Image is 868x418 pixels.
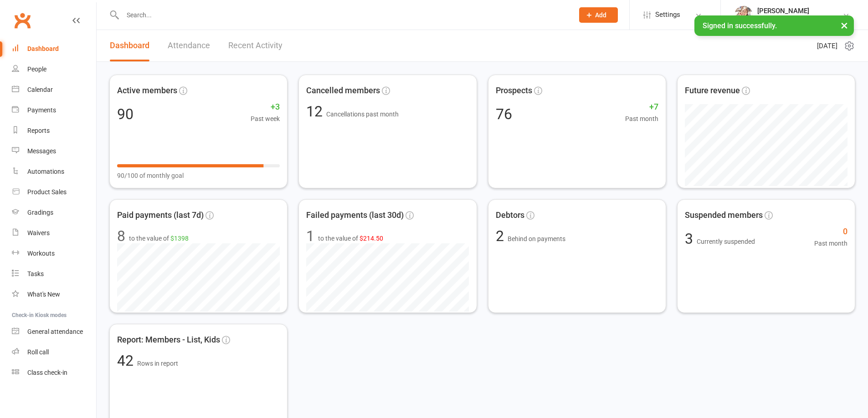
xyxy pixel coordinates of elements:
span: Rows in report [137,360,178,367]
a: Recent Activity [228,30,282,61]
a: General attendance kiosk mode [12,322,96,342]
a: Dashboard [110,30,149,61]
span: 42 [117,352,137,369]
div: Reports [27,127,50,134]
span: Currently suspended [697,238,755,245]
span: Past week [251,114,280,124]
a: Attendance [168,30,210,61]
a: Calendar [12,80,96,100]
span: Add [595,11,606,19]
div: What's New [27,291,60,298]
span: 2 [496,227,508,245]
div: Payments [27,106,56,114]
span: Paid payments (last 7d) [117,209,204,222]
span: Suspended members [685,209,763,222]
a: Product Sales [12,182,96,202]
div: Point of [GEOGRAPHIC_DATA] [757,15,842,23]
a: Gradings [12,202,96,223]
a: Class kiosk mode [12,363,96,383]
span: 12 [306,103,326,120]
div: Dashboard [27,45,59,52]
span: [DATE] [817,40,837,51]
span: Report: Members - List, Kids [117,333,220,347]
span: Cancellations past month [326,111,399,118]
span: to the value of [129,233,189,243]
span: Prospects [496,84,532,97]
img: thumb_image1684198901.png [734,6,753,24]
div: Calendar [27,86,53,93]
a: Payments [12,100,96,121]
a: What's New [12,284,96,305]
a: Roll call [12,342,96,363]
input: Search... [120,9,567,21]
div: Workouts [27,250,55,257]
div: 8 [117,229,125,243]
span: to the value of [318,233,383,243]
span: 90/100 of monthly goal [117,171,184,181]
div: Product Sales [27,188,67,196]
span: Behind on payments [508,235,565,242]
div: Class check-in [27,369,67,376]
span: +7 [625,101,658,114]
a: Waivers [12,223,96,243]
span: Debtors [496,209,524,222]
div: [PERSON_NAME] [757,7,842,15]
span: 0 [814,225,847,238]
a: People [12,59,96,80]
span: Future revenue [685,84,740,97]
a: Messages [12,141,96,161]
a: Clubworx [11,9,34,32]
a: Dashboard [12,39,96,59]
a: Automations [12,161,96,182]
div: 76 [496,107,512,121]
div: 3 [685,232,755,246]
button: Add [579,7,618,23]
div: 90 [117,107,134,121]
span: $1398 [170,235,189,242]
span: Cancelled members [306,84,380,97]
span: Past month [625,114,658,124]
div: Waivers [27,229,50,237]
div: General attendance [27,328,83,335]
span: Signed in successfully. [703,21,777,30]
div: Gradings [27,209,53,216]
a: Tasks [12,264,96,284]
a: Workouts [12,243,96,264]
a: Reports [12,121,96,141]
span: Settings [655,5,680,25]
div: Automations [27,168,64,175]
div: Messages [27,147,56,155]
span: Past month [814,238,847,248]
button: × [836,15,853,35]
div: 1 [306,229,314,243]
div: Tasks [27,270,44,277]
span: $214.50 [360,235,383,242]
span: Failed payments (last 30d) [306,209,404,222]
span: Active members [117,84,177,97]
span: +3 [251,101,280,114]
div: Roll call [27,348,49,356]
div: People [27,65,46,73]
